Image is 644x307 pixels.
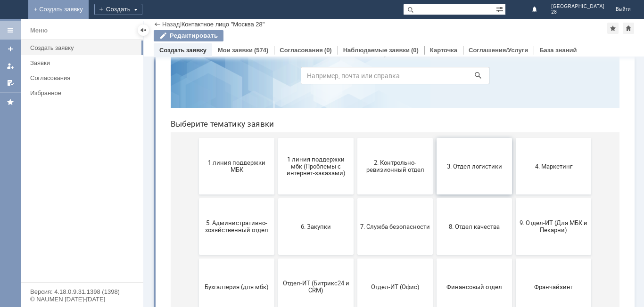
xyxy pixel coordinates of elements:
button: 5. Административно-хозяйственный отдел [36,173,111,230]
a: Мои заявки [218,47,253,54]
button: 7. Служба безопасности [194,173,270,230]
button: 2. Контрольно-ревизионный отдел [194,113,270,170]
header: Выберите тематику заявки [8,94,456,104]
div: Согласования [30,74,138,81]
div: Заявки [30,59,138,66]
button: Бухгалтерия (для мбк) [36,234,111,290]
div: Создать заявку [30,44,138,51]
button: 4. Маркетинг [353,113,428,170]
a: Наблюдаемые заявки [343,47,410,54]
button: Франчайзинг [353,234,428,290]
span: 1 линия поддержки МБК [39,134,108,148]
button: 6. Закупки [115,173,190,230]
span: 3. Отдел логистики [276,137,346,145]
div: Меню [30,25,48,36]
div: Избранное [30,89,127,97]
span: 9. Отдел-ИТ (Для МБК и Пекарни) [355,194,425,209]
div: Контактное лицо "Москва 28" [182,21,265,28]
input: Например, почта или справка [138,42,326,59]
span: 8. Отдел качества [276,198,346,205]
div: © NAUMEN [DATE]-[DATE] [30,296,134,302]
span: Финансовый отдел [276,258,346,265]
button: Отдел-ИТ (Офис) [194,234,270,290]
span: Отдел-ИТ (Битрикс24 и CRM) [118,255,188,269]
a: Мои согласования [3,75,18,90]
div: Добавить в избранное [607,23,619,34]
span: 5. Административно-хозяйственный отдел [39,194,108,209]
button: 3. Отдел логистики [273,113,349,170]
span: 6. Закупки [118,198,188,205]
a: Согласования [26,71,141,85]
span: 1 линия поддержки мбк (Проблемы с интернет-заказами) [118,130,188,152]
span: Расширенный поиск [496,4,505,13]
button: 1 линия поддержки мбк (Проблемы с интернет-заказами) [115,113,190,170]
a: Создать заявку [159,47,206,54]
div: Версия: 4.18.0.9.31.1398 (1398) [30,289,134,295]
span: Отдел-ИТ (Офис) [197,258,267,265]
button: 1 линия поддержки МБК [36,113,111,170]
button: Финансовый отдел [273,234,349,290]
a: Назад [162,21,180,28]
a: Создать заявку [26,40,141,55]
span: Бухгалтерия (для мбк) [39,258,108,265]
span: 4. Маркетинг [355,137,425,145]
div: Создать [94,4,142,15]
button: 8. Отдел качества [273,173,349,230]
span: 7. Служба безопасности [197,198,267,205]
a: Карточка [430,47,457,54]
div: (0) [324,47,332,54]
span: 2. Контрольно-ревизионный отдел [197,134,267,148]
span: Франчайзинг [355,258,425,265]
a: Соглашения/Услуги [469,47,528,54]
a: Создать заявку [3,41,18,57]
a: Мои заявки [3,58,18,73]
div: | [180,20,181,27]
a: База знаний [539,47,577,54]
div: Сделать домашней страницей [623,23,634,34]
span: 28 [551,9,604,15]
div: Скрыть меню [138,24,149,36]
div: (574) [254,47,268,54]
button: Отдел-ИТ (Битрикс24 и CRM) [115,234,190,290]
span: [GEOGRAPHIC_DATA] [551,4,604,9]
label: Воспользуйтесь поиском [138,23,326,32]
button: 9. Отдел-ИТ (Для МБК и Пекарни) [353,173,428,230]
a: Согласования [280,47,323,54]
div: (0) [411,47,419,54]
a: Заявки [26,56,141,70]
